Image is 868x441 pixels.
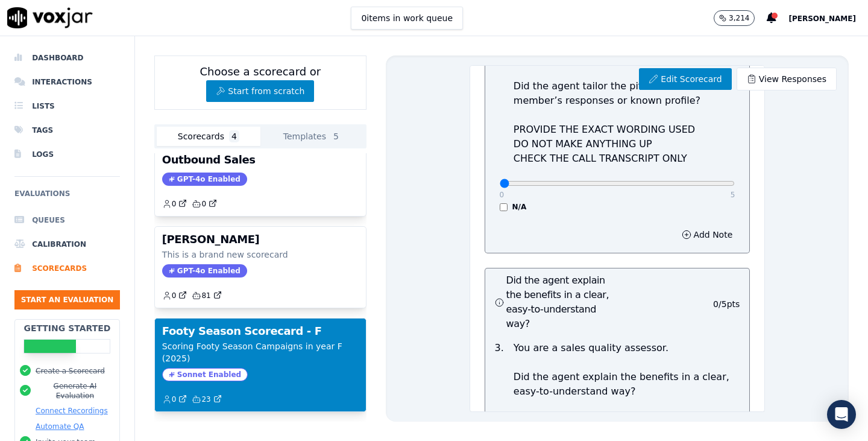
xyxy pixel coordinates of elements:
[639,68,731,90] a: Edit Scorecard
[7,7,93,28] img: voxjar logo
[14,94,120,118] a: Lists
[331,130,341,142] span: 5
[157,127,260,146] button: Scorecards
[162,368,248,381] span: Sonnet Enabled
[14,118,120,142] a: Tags
[162,154,359,165] h3: Outbound Sales
[500,190,505,200] p: 0
[192,291,221,300] a: 81
[14,186,120,208] h6: Evaluations
[737,68,837,90] a: View Responses
[162,291,192,300] button: 0
[229,130,239,142] span: 4
[260,127,364,146] button: Templates
[495,273,617,331] h3: Did the agent explain the benefits in a clear, easy-to-understand way?
[731,190,735,200] p: 5
[162,395,192,404] button: 0
[162,199,187,209] a: 0
[14,70,120,94] a: Interactions
[788,11,868,25] button: [PERSON_NAME]
[192,395,221,404] a: 23
[713,298,740,310] p: 0 / 5 pts
[351,7,463,30] button: 0items in work queue
[14,208,120,232] a: Queues
[192,199,217,209] a: 0
[154,56,366,110] div: Choose a scorecard or
[162,326,359,337] h3: Footy Season Scorecard - F
[24,322,110,334] h2: Getting Started
[14,142,120,167] a: Logs
[675,226,740,243] button: Add Note
[206,80,314,102] button: Start from scratch
[512,202,527,212] label: N/A
[162,199,192,209] button: 0
[714,10,767,26] button: 3,214
[162,264,247,278] span: GPT-4o Enabled
[36,366,105,376] button: Create a Scorecard
[36,381,115,401] button: Generate AI Evaluation
[714,10,755,26] button: 3,214
[729,13,749,23] p: 3,214
[162,291,187,300] a: 0
[14,256,120,281] a: Scorecards
[162,249,359,261] p: This is a brand new scorecard
[14,290,120,309] button: Start an Evaluation
[162,234,359,245] h3: [PERSON_NAME]
[162,173,247,186] span: GPT-4o Enabled
[162,340,359,364] p: Scoring Footy Season Campaigns in year F (2025)
[14,232,120,256] a: Calibration
[788,14,856,23] span: [PERSON_NAME]
[36,422,84,431] button: Automate QA
[14,46,120,70] a: Dashboard
[36,406,108,416] button: Connect Recordings
[162,395,187,404] a: 0
[514,50,740,166] p: You are a sales quality assessor. Did the agent tailor the pitch based on the member’s responses ...
[827,400,856,429] div: Open Intercom Messenger
[490,50,509,166] p: 2 .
